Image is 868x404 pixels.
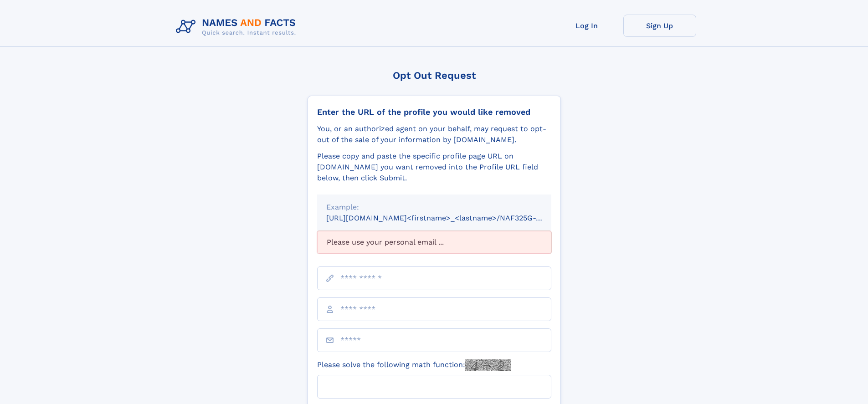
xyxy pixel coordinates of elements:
label: Please solve the following math function: [317,359,511,371]
div: Enter the URL of the profile you would like removed [317,107,551,117]
div: Please copy and paste the specific profile page URL on [DOMAIN_NAME] you want removed into the Pr... [317,151,551,184]
a: Sign Up [623,15,696,37]
img: Logo Names and Facts [172,15,303,39]
div: Example: [326,202,542,213]
div: Opt Out Request [308,70,561,81]
div: You, or an authorized agent on your behalf, may request to opt-out of the sale of your informatio... [317,123,551,145]
small: [URL][DOMAIN_NAME]<firstname>_<lastname>/NAF325G-xxxxxxxx [326,214,569,222]
div: Please use your personal email ... [317,231,551,254]
a: Log In [550,15,623,37]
